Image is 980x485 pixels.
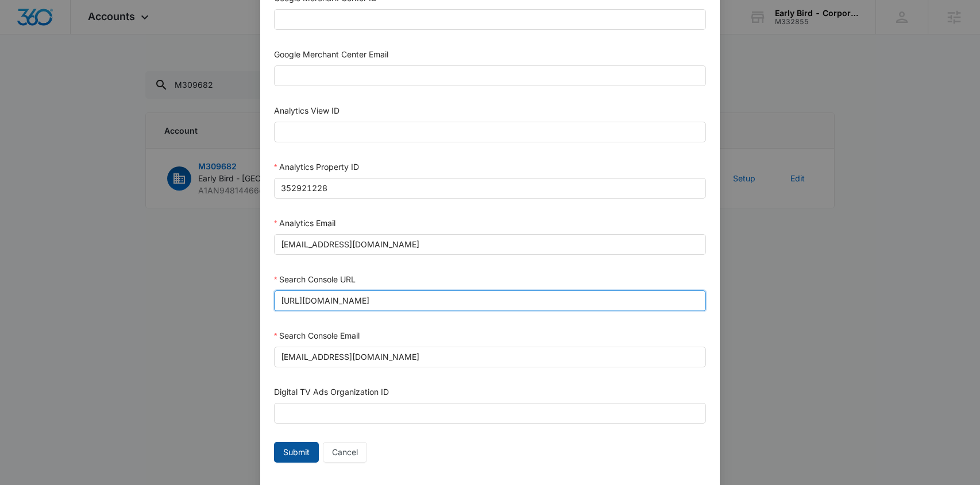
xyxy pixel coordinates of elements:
label: Analytics Property ID [274,162,359,172]
input: Digital TV Ads Organization ID [274,403,706,424]
label: Search Console URL [274,274,356,284]
input: Google Merchant Center ID [274,9,706,30]
input: Search Console URL [274,290,706,311]
label: Google Merchant Center Email [274,49,388,59]
label: Analytics View ID [274,106,339,115]
span: Cancel [332,446,358,459]
input: Analytics Property ID [274,178,706,199]
input: Analytics Email [274,234,706,255]
label: Analytics Email [274,218,335,228]
input: Analytics View ID [274,122,706,142]
input: Google Merchant Center Email [274,65,706,86]
button: Submit [274,442,319,463]
label: Search Console Email [274,331,360,340]
input: Search Console Email [274,347,706,367]
label: Digital TV Ads Organization ID [274,387,389,397]
span: Submit [283,446,310,459]
button: Cancel [323,442,367,463]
